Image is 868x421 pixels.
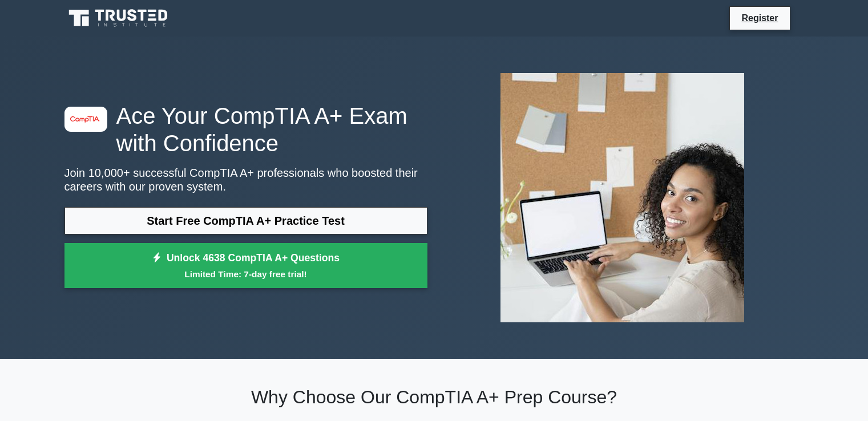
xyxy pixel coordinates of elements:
[64,243,427,289] a: Unlock 4638 CompTIA A+ QuestionsLimited Time: 7-day free trial!
[734,11,785,25] a: Register
[64,207,427,234] a: Start Free CompTIA A+ Practice Test
[64,102,427,157] h1: Ace Your CompTIA A+ Exam with Confidence
[64,166,427,193] p: Join 10,000+ successful CompTIA A+ professionals who boosted their careers with our proven system.
[64,386,804,408] h2: Why Choose Our CompTIA A+ Prep Course?
[79,268,413,281] small: Limited Time: 7-day free trial!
